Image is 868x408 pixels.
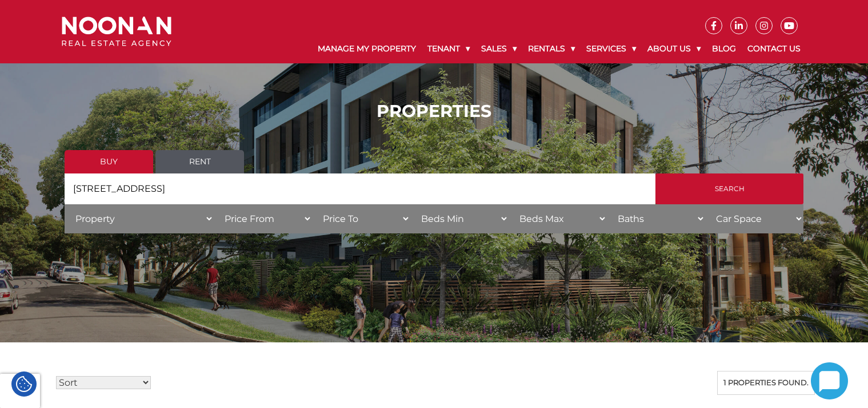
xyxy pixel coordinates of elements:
[62,17,171,47] img: Noonan Real Estate Agency
[65,173,655,204] input: Search by suburb, postcode or area
[312,34,422,63] a: Manage My Property
[475,34,522,63] a: Sales
[717,371,815,395] div: 1 properties found.
[56,376,151,389] select: Sort Listings
[65,150,153,173] a: Buy
[11,371,37,397] div: Cookie Settings
[706,34,742,63] a: Blog
[422,34,475,63] a: Tenant
[742,34,806,63] a: Contact Us
[581,34,642,63] a: Services
[155,150,244,173] a: Rent
[65,101,803,122] h1: PROPERTIES
[642,34,706,63] a: About Us
[655,173,803,204] input: Search
[522,34,581,63] a: Rentals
